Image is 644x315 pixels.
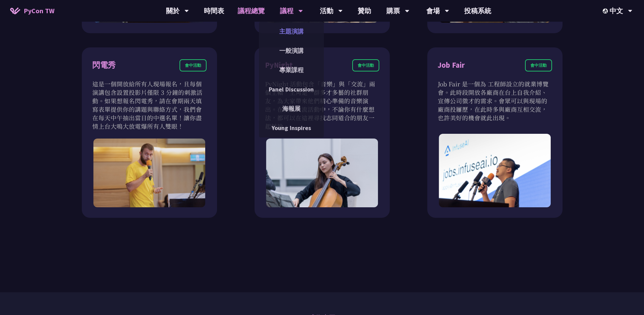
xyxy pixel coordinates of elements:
a: 海報展 [259,101,324,117]
img: Job Fair [439,134,551,208]
p: Job Fair 是一個為 工程師設立的就業博覽會。此時段開放各廠商在台上自我介紹、宣傳公司徵才的需求。會眾可以與現場的廠商投屨歷，在此時多與廠商互相交流，也許美好的機會就此出現。 [438,80,552,122]
a: Panel Discussion [259,81,324,97]
div: 閃電秀 [92,59,116,71]
div: 會中活動 [525,59,552,71]
p: 這是一個開放給所有人現場報名，且每個演講包含設置投影片僅限 3 分鐘的刺激活動。如果想報名閃電秀，請在會期兩天填寫表單提供你的講題與聯絡方式，我們會在每天中午抽出當日的中選名單！讓你盡情上台大鳴... [92,80,207,130]
div: 會中活動 [180,59,207,71]
img: Home icon of PyCon TW 2025 [10,7,20,14]
img: Locale Icon [603,8,610,14]
span: PyCon TW [24,6,54,16]
div: Job Fair [438,59,465,71]
a: 一般演講 [259,43,324,59]
img: Lightning Talk [93,139,206,207]
a: PyCon TW [3,2,61,19]
img: PyNight [266,139,378,207]
a: Young Inspires [259,120,324,136]
div: 會中活動 [352,59,379,71]
a: 專業課程 [259,62,324,78]
a: 主題演講 [259,23,324,39]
